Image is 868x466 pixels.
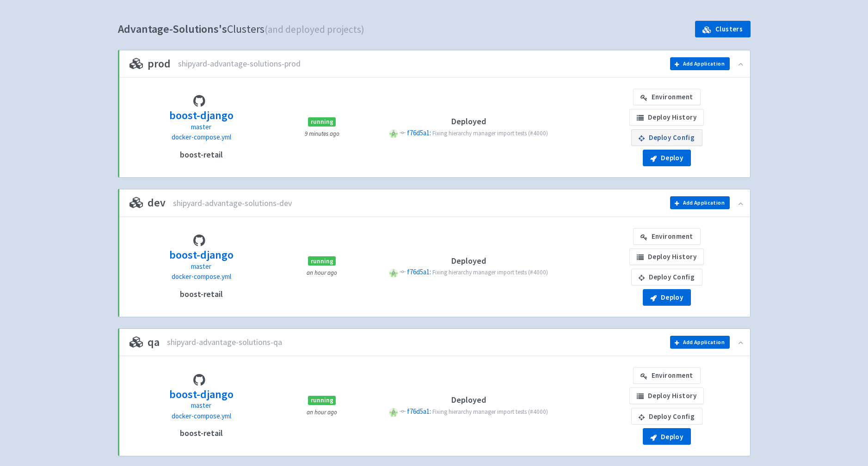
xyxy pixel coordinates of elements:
[172,411,231,422] a: docker-compose.yml
[432,129,548,137] span: Fixing hierarchy manager import tests (#4000)
[169,387,234,411] a: boost-django master
[407,128,431,137] span: f76d5a1:
[629,109,704,126] a: Deploy History
[180,429,223,438] h4: boost-retail
[670,196,730,209] button: Add Application
[169,122,234,133] p: master
[118,20,364,39] h1: Clusters
[643,289,691,306] button: Deploy
[172,133,231,141] span: docker-compose.yml
[370,256,566,266] h4: Deployed
[129,197,166,209] h3: dev
[172,132,231,143] a: docker-compose.yml
[631,129,702,146] a: Deploy Config
[633,89,701,105] a: Environment
[670,57,730,70] button: Add Application
[118,22,227,36] b: Advantage-Solutions's
[389,269,398,278] span: P
[307,408,337,416] small: an hour ago
[129,336,160,348] h3: qa
[432,408,548,416] span: Fixing hierarchy manager import tests (#4000)
[629,387,704,404] a: Deploy History
[308,256,336,266] span: running
[172,272,231,281] span: docker-compose.yml
[631,408,702,424] a: Deploy Config
[169,109,234,121] h3: boost-django
[633,228,701,245] a: Environment
[407,407,431,416] span: f76d5a1:
[305,130,339,138] small: 9 minutes ago
[172,412,231,420] span: docker-compose.yml
[389,129,398,138] span: P
[173,198,292,208] span: shipyard-advantage-solutions-dev
[633,367,701,384] a: Environment
[172,272,231,282] a: docker-compose.yml
[407,267,432,276] a: f76d5a1:
[178,59,301,69] span: shipyard-advantage-solutions-prod
[643,428,691,445] button: Deploy
[629,248,704,265] a: Deploy History
[169,247,234,272] a: boost-django master
[180,150,223,159] h4: boost-retail
[169,261,234,272] p: master
[307,269,337,277] small: an hour ago
[129,58,171,70] h3: prod
[407,267,431,276] span: f76d5a1:
[169,388,234,400] h3: boost-django
[389,408,398,417] span: P
[308,117,336,127] span: running
[180,290,223,299] h4: boost-retail
[643,150,691,166] button: Deploy
[407,128,432,137] a: f76d5a1:
[370,395,566,405] h4: Deployed
[670,336,730,349] button: Add Application
[169,400,234,411] p: master
[169,249,234,261] h3: boost-django
[167,337,282,347] span: shipyard-advantage-solutions-qa
[169,108,234,132] a: boost-django master
[370,117,566,126] h4: Deployed
[265,23,364,36] span: (and deployed projects)
[407,407,432,416] a: f76d5a1:
[308,396,336,405] span: running
[631,269,702,285] a: Deploy Config
[695,21,750,37] a: Clusters
[432,268,548,276] span: Fixing hierarchy manager import tests (#4000)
